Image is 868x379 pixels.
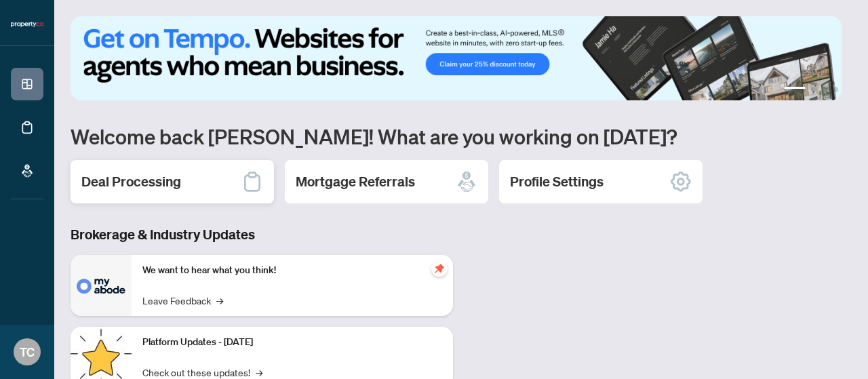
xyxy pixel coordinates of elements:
p: Platform Updates - [DATE] [142,335,442,350]
h2: Deal Processing [81,172,181,191]
button: 2 [811,87,816,92]
span: TC [20,342,35,361]
img: Slide 0 [71,16,842,100]
h2: Profile Settings [510,172,604,191]
button: 1 [784,87,806,92]
button: 3 [822,87,827,92]
img: logo [11,20,43,28]
h3: Brokerage & Industry Updates [71,225,453,244]
h1: Welcome back [PERSON_NAME]! What are you working on [DATE]? [71,123,852,149]
button: 4 [833,87,838,92]
button: Open asap [814,332,854,372]
span: pushpin [431,260,448,277]
span: → [216,293,223,308]
p: We want to hear what you think! [142,263,442,278]
a: Leave Feedback→ [142,293,223,308]
h2: Mortgage Referrals [296,172,415,191]
img: We want to hear what you think! [71,255,132,316]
